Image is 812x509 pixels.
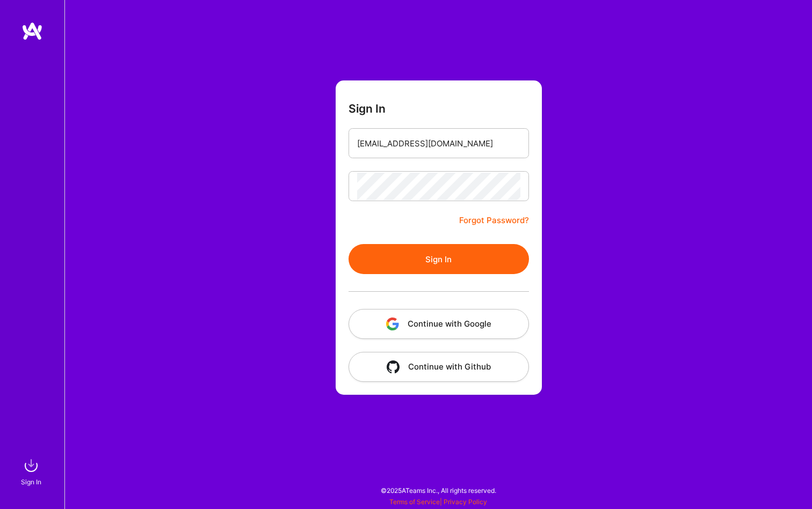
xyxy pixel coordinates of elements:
[386,318,399,330] img: icon
[349,309,529,339] button: Continue with Google
[21,21,43,41] img: logo
[349,102,386,115] h3: Sign In
[23,455,42,488] a: sign inSign In
[387,360,400,373] img: icon
[21,476,41,488] div: Sign In
[357,130,520,157] input: Email...
[459,214,529,227] a: Forgot Password?
[444,498,487,506] a: Privacy Policy
[64,477,812,504] div: © 2025 ATeams Inc., All rights reserved.
[389,498,487,506] span: |
[20,455,42,476] img: sign in
[349,244,529,274] button: Sign In
[389,498,440,506] a: Terms of Service
[349,352,529,382] button: Continue with Github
